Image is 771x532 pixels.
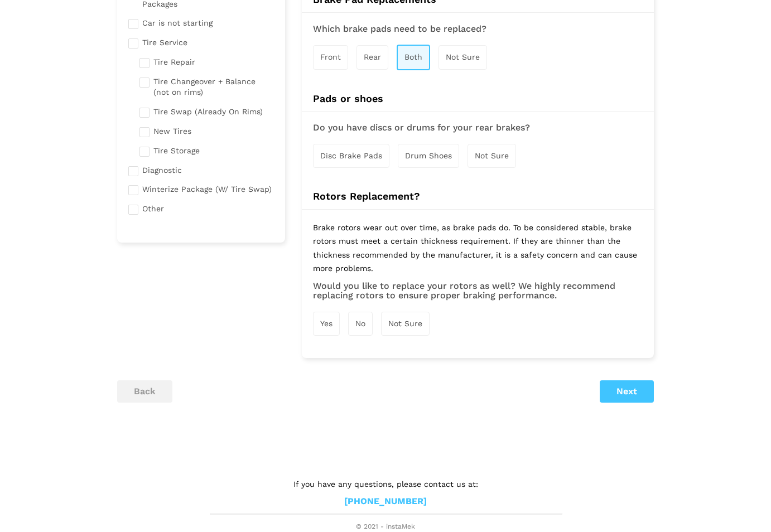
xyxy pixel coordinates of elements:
[446,52,480,61] span: Not Sure
[313,123,643,133] h3: Do you have discs or drums for your rear brakes?
[320,319,333,328] span: Yes
[313,221,643,281] p: Brake rotors wear out over time, as brake pads do. To be considered stable, brake rotors must mee...
[405,151,452,160] span: Drum Shoes
[210,523,561,531] span: © 2021 - instaMek
[344,496,427,507] a: [PHONE_NUMBER]
[313,24,643,34] h3: Which brake pads need to be replaced?
[600,380,654,403] button: Next
[313,281,643,301] h3: Would you like to replace your rotors as well? We highly recommend replacing rotors to ensure pro...
[320,52,341,61] span: Front
[302,93,654,105] h4: Pads or shoes
[302,190,654,202] h4: Rotors Replacement?
[117,380,172,403] button: back
[210,478,561,490] p: If you have any questions, please contact us at:
[475,151,509,160] span: Not Sure
[404,52,422,61] span: Both
[355,319,365,328] span: No
[320,151,382,160] span: Disc Brake Pads
[388,319,422,328] span: Not Sure
[364,52,381,61] span: Rear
